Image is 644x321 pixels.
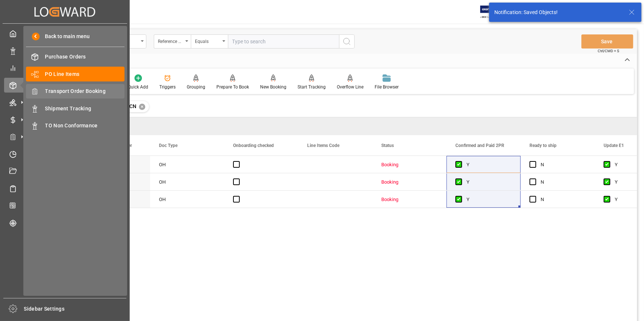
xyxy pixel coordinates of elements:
div: Prepare To Book [216,84,249,90]
span: Back to main menu [40,33,90,40]
a: PO Line Items [26,67,125,81]
div: OH [150,156,224,173]
img: Exertis%20JAM%20-%20Email%20Logo.jpg_1722504956.jpg [480,6,506,19]
a: Transport Order Booking [26,84,125,98]
div: Notification: Saved Objects! [494,9,622,16]
div: OH [150,191,224,208]
span: TO Non Conformance [45,122,125,130]
span: Ready to ship [530,143,557,148]
a: My Reports [4,61,126,75]
a: Data Management [4,43,126,58]
span: Onboarding checked [233,143,274,148]
div: Quick Add [128,84,148,90]
span: Purchase Orders [45,53,125,61]
div: N [541,174,586,191]
a: Timeslot Management V2 [4,147,126,161]
a: Purchase Orders [26,50,125,64]
a: Sailing Schedules [4,181,126,195]
div: Equals [195,36,220,45]
div: Y [467,156,512,173]
span: Confirmed and Paid 2PR [455,143,504,148]
button: Save [581,34,633,49]
div: Y [467,174,512,191]
div: OH [150,173,224,190]
div: Triggers [159,84,176,90]
div: Booking [381,156,438,173]
button: open menu [154,34,191,49]
div: Reference 2 Vendor [158,36,183,45]
div: Grouping [187,84,205,90]
span: Status [381,143,394,148]
div: ✕ [139,104,145,110]
span: Line Items Code [307,143,339,148]
div: File Browser [375,84,399,90]
span: Ctrl/CMD + S [598,48,619,54]
div: Y [467,191,512,208]
span: PO Line Items [45,70,125,78]
div: Booking [381,174,438,191]
div: Booking [381,191,438,208]
input: Type to search [228,34,339,49]
span: Transport Order Booking [45,87,125,95]
div: Start Tracking [298,84,326,90]
div: N [541,191,586,208]
a: TO Non Conformance [26,118,125,133]
span: Update E1 [604,143,624,148]
div: New Booking [260,84,286,90]
a: Tracking Shipment [4,215,126,230]
span: Shipment Tracking [45,105,125,113]
button: open menu [191,34,228,49]
span: Sidebar Settings [24,305,127,313]
div: Overflow Line [337,84,364,90]
span: Doc Type [159,143,177,148]
a: Document Management [4,164,126,178]
a: CO2 Calculator [4,198,126,213]
button: search button [339,34,355,49]
a: Shipment Tracking [26,101,125,116]
a: My Cockpit [4,26,126,41]
div: N [541,156,586,173]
